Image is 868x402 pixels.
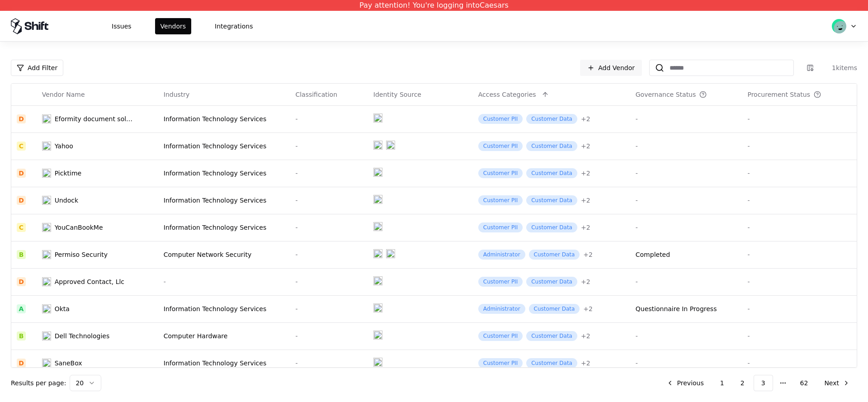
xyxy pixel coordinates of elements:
[295,169,362,178] div: -
[526,277,577,287] div: Customer Data
[747,142,851,151] div: -
[295,196,362,205] div: -
[164,223,285,232] div: Information Technology Services
[581,277,590,286] button: +2
[295,304,362,313] div: -
[526,168,577,178] div: Customer Data
[659,375,711,391] button: Previous
[55,223,103,232] div: YouCanBookMe
[209,18,258,34] button: Integrations
[373,222,382,231] img: entra.microsoft.com
[636,304,717,313] div: Questionnaire In Progress
[581,223,590,232] button: +2
[733,375,752,391] button: 2
[373,168,382,177] img: entra.microsoft.com
[583,304,593,313] button: +2
[583,250,593,259] div: + 2
[42,169,51,178] img: Picktime
[747,223,851,232] div: -
[155,18,191,34] button: Vendors
[581,196,590,205] button: +2
[526,331,577,341] div: Customer Data
[164,142,285,151] div: Information Technology Services
[581,196,590,205] div: + 2
[580,60,642,76] a: Add Vendor
[17,331,26,341] div: B
[747,114,851,123] div: -
[42,359,51,368] img: SaneBox
[164,277,285,286] div: -
[747,250,851,259] div: -
[106,18,137,34] button: Issues
[373,195,382,204] img: entra.microsoft.com
[581,359,590,368] button: +2
[636,331,737,341] div: -
[529,304,580,314] div: Customer Data
[583,304,593,313] div: + 2
[581,114,590,123] div: + 2
[581,331,590,341] div: + 2
[526,222,577,232] div: Customer Data
[373,114,382,123] img: entra.microsoft.com
[754,375,773,391] button: 3
[164,90,190,99] div: Industry
[526,358,577,368] div: Customer Data
[478,277,523,287] div: Customer PII
[17,169,26,178] div: D
[478,250,525,260] div: Administrator
[526,141,577,151] div: Customer Data
[636,196,737,205] div: -
[478,90,536,99] div: Access Categories
[747,359,851,368] div: -
[747,169,851,178] div: -
[295,90,337,99] div: Classification
[478,114,523,124] div: Customer PII
[581,142,590,151] div: + 2
[478,141,523,151] div: Customer PII
[636,250,670,259] div: Completed
[478,304,525,314] div: Administrator
[295,142,362,151] div: -
[55,304,70,313] div: Okta
[636,90,696,99] div: Governance Status
[164,114,285,123] div: Information Technology Services
[164,169,285,178] div: Information Technology Services
[373,90,421,99] div: Identity Source
[747,196,851,205] div: -
[55,196,78,205] div: Undock
[295,223,362,232] div: -
[373,276,382,285] img: entra.microsoft.com
[581,359,590,368] div: + 2
[636,359,737,368] div: -
[373,249,382,258] img: entra.microsoft.com
[821,63,857,72] div: 1k items
[478,195,523,205] div: Customer PII
[17,223,26,232] div: C
[42,114,51,123] img: eformity document solutions b.v.
[295,331,362,341] div: -
[581,169,590,178] button: +2
[17,277,26,286] div: D
[42,142,51,151] img: Yahoo
[295,359,362,368] div: -
[42,304,51,313] img: Okta
[17,304,26,313] div: A
[581,169,590,178] div: + 2
[17,114,26,123] div: D
[713,375,731,391] button: 1
[526,195,577,205] div: Customer Data
[583,250,593,259] button: +2
[581,277,590,286] div: + 2
[55,277,124,286] div: Approved Contact, Llc
[636,142,737,151] div: -
[55,114,136,123] div: Eformity document solutions b.v.
[581,142,590,151] button: +2
[478,331,523,341] div: Customer PII
[55,142,73,151] div: Yahoo
[17,359,26,368] div: D
[747,304,851,313] div: -
[581,114,590,123] button: +2
[747,277,851,286] div: -
[529,250,580,260] div: Customer Data
[295,250,362,259] div: -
